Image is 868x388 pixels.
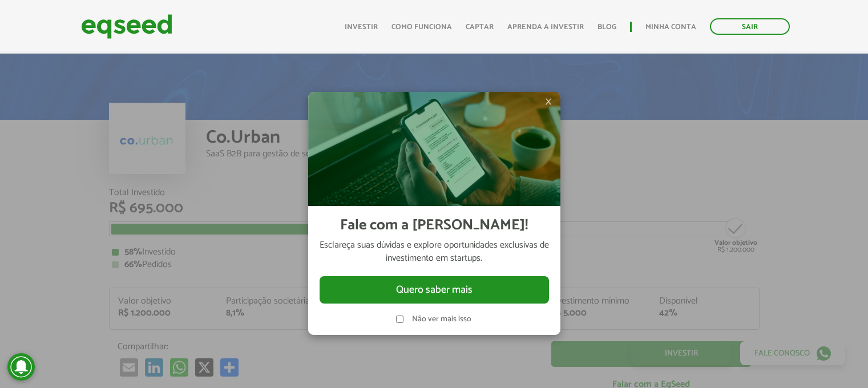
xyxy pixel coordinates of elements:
[320,239,549,265] p: Esclareça suas dúvidas e explore oportunidades exclusivas de investimento em startups.
[81,11,172,42] img: EqSeed
[320,276,549,304] button: Quero saber mais
[545,95,552,108] span: ×
[466,23,494,31] a: Captar
[710,18,790,35] a: Sair
[308,92,560,206] img: Imagem celular
[412,316,473,324] label: Não ver mais isso
[645,23,696,31] a: Minha conta
[391,23,452,31] a: Como funciona
[597,23,616,31] a: Blog
[345,23,378,31] a: Investir
[507,23,584,31] a: Aprenda a investir
[340,217,528,234] h2: Fale com a [PERSON_NAME]!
